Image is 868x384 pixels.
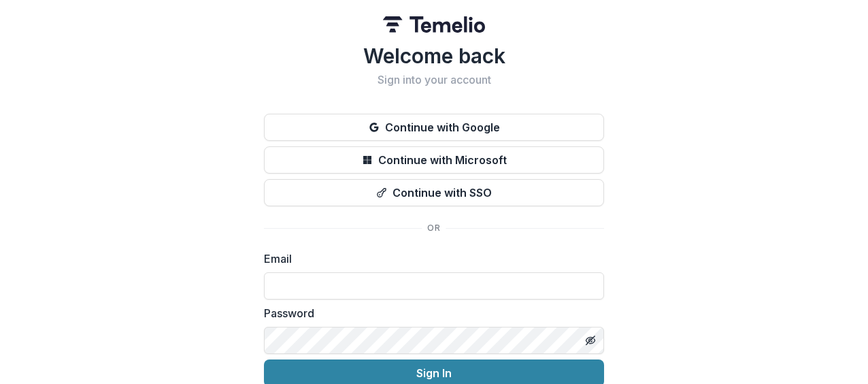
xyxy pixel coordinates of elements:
h2: Sign into your account [264,74,604,86]
label: Email [264,251,596,267]
button: Continue with Microsoft [264,146,604,174]
button: Continue with SSO [264,179,604,206]
button: Toggle password visibility [580,330,601,351]
h1: Welcome back [264,44,604,68]
img: Temelio [383,16,485,33]
label: Password [264,305,596,321]
button: Continue with Google [264,114,604,141]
